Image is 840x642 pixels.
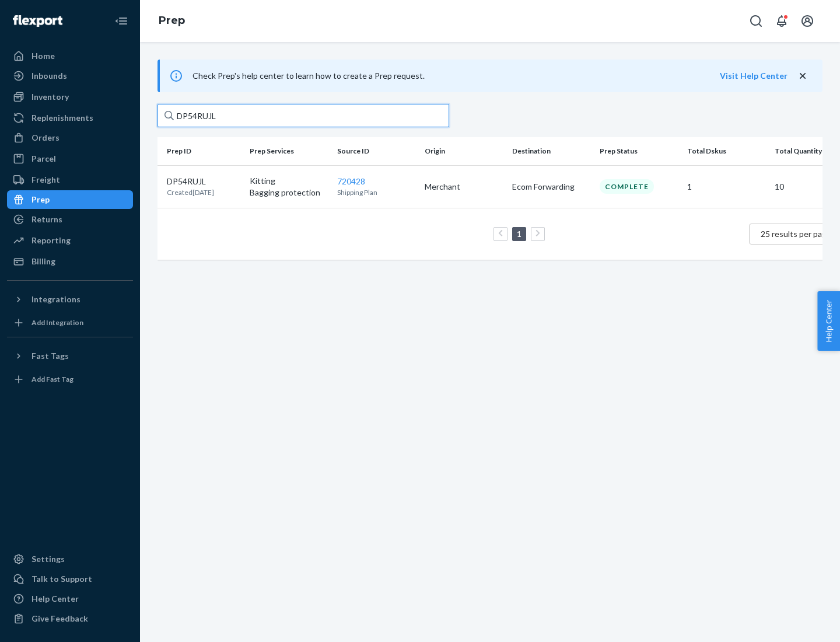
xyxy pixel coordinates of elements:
[32,593,79,605] div: Help Center
[32,350,69,362] div: Fast Tags
[7,589,133,608] a: Help Center
[159,14,185,27] a: Prep
[250,175,328,187] p: Kitting
[7,290,133,309] button: Integrations
[32,553,65,565] div: Settings
[32,613,88,624] div: Give Feedback
[337,187,415,197] p: Shipping Plan
[32,235,71,246] div: Reporting
[7,88,133,106] a: Inventory
[32,573,92,585] div: Talk to Support
[149,4,194,38] ol: breadcrumbs
[110,9,133,33] button: Close Navigation
[7,609,133,628] button: Give Feedback
[817,291,840,351] button: Help Center
[337,176,365,186] a: 720428
[32,112,93,124] div: Replenishments
[32,50,55,62] div: Home
[682,137,770,165] th: Total Dskus
[514,229,524,239] a: Page 1 is your current page
[595,137,682,165] th: Prep Status
[7,128,133,147] a: Orders
[7,252,133,271] a: Billing
[32,174,60,186] div: Freight
[250,187,328,198] p: Bagging protection
[167,187,214,197] p: Created [DATE]
[7,109,133,127] a: Replenishments
[744,9,768,33] button: Open Search Box
[7,190,133,209] a: Prep
[7,370,133,389] a: Add Fast Tag
[32,153,56,165] div: Parcel
[32,294,80,305] div: Integrations
[32,194,50,205] div: Prep
[425,181,503,193] p: Merchant
[687,181,765,193] p: 1
[7,170,133,189] a: Freight
[192,71,425,81] span: Check Prep's help center to learn how to create a Prep request.
[600,179,654,194] div: Complete
[32,70,67,82] div: Inbounds
[32,374,73,384] div: Add Fast Tag
[32,256,55,267] div: Billing
[7,570,133,588] a: Talk to Support
[720,70,787,82] button: Visit Help Center
[512,181,590,193] p: Ecom Forwarding
[7,47,133,65] a: Home
[167,176,214,187] p: DP54RUJL
[7,210,133,229] a: Returns
[157,104,449,127] input: Search prep jobs
[797,70,808,82] button: close
[770,9,793,33] button: Open notifications
[245,137,332,165] th: Prep Services
[32,317,83,327] div: Add Integration
[7,347,133,365] button: Fast Tags
[7,67,133,85] a: Inbounds
[761,229,831,239] span: 25 results per page
[7,149,133,168] a: Parcel
[7,313,133,332] a: Add Integration
[7,231,133,250] a: Reporting
[796,9,819,33] button: Open account menu
[508,137,595,165] th: Destination
[32,132,60,144] div: Orders
[32,91,69,103] div: Inventory
[13,15,62,27] img: Flexport logo
[332,137,420,165] th: Source ID
[7,550,133,568] a: Settings
[420,137,508,165] th: Origin
[157,137,245,165] th: Prep ID
[32,214,62,225] div: Returns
